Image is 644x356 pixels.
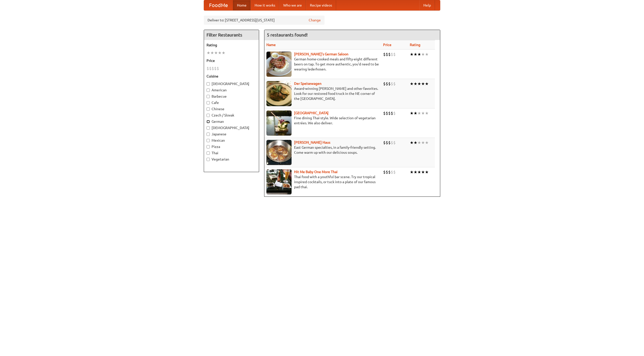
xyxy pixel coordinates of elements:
input: [DEMOGRAPHIC_DATA] [207,126,210,130]
a: Change [309,18,321,23]
li: $ [393,52,396,57]
li: ★ [210,50,214,56]
label: Czech / Slovak [207,113,256,118]
li: $ [383,81,386,87]
li: ★ [425,169,429,175]
li: $ [383,52,386,57]
li: ★ [414,140,417,145]
a: [PERSON_NAME]'s German Saloon [294,52,348,56]
li: $ [383,140,386,145]
ng-pluralize: 5 restaurants found! [267,32,308,37]
h5: Cuisine [207,74,256,79]
li: ★ [414,169,417,175]
li: ★ [414,81,417,87]
li: $ [386,81,388,87]
label: Mexican [207,138,256,143]
li: ★ [414,52,417,57]
li: ★ [410,52,414,57]
input: Japanese [207,133,210,136]
input: Mexican [207,139,210,142]
li: $ [383,110,386,116]
li: ★ [417,140,421,145]
label: German [207,119,256,124]
input: Czech / Slovak [207,114,210,117]
li: ★ [410,169,414,175]
li: ★ [425,110,429,116]
label: Vegetarian [207,157,256,162]
a: How it works [251,0,279,10]
label: Chinese [207,106,256,111]
li: $ [393,140,396,145]
input: Pizza [207,145,210,148]
li: $ [391,140,393,145]
a: Der Speisewagen [294,82,321,86]
li: $ [386,52,388,57]
a: Price [383,43,391,47]
a: Hit Me Baby One More Thai [294,170,338,174]
label: Japanese [207,132,256,137]
label: Cafe [207,100,256,105]
input: American [207,89,210,92]
li: $ [391,81,393,87]
a: Recipe videos [306,0,336,10]
img: kohlhaus.jpg [266,140,292,165]
div: Deliver to: [STREET_ADDRESS][US_STATE] [204,16,325,25]
li: $ [391,52,393,57]
li: $ [386,169,388,175]
label: [DEMOGRAPHIC_DATA] [207,125,256,130]
img: speisewagen.jpg [266,81,292,106]
li: $ [391,110,393,116]
li: $ [388,169,391,175]
input: Chinese [207,107,210,111]
li: $ [383,169,386,175]
h5: Price [207,58,256,63]
p: Fine dining Thai-style. Wide selection of vegetarian entrées. We also deliver. [266,115,379,126]
input: German [207,120,210,123]
li: ★ [410,140,414,145]
li: $ [212,66,214,71]
li: $ [388,81,391,87]
li: $ [388,110,391,116]
b: [PERSON_NAME] Haus [294,140,330,144]
a: Rating [410,43,420,47]
input: Vegetarian [207,158,210,161]
p: East German specialties, in a family-friendly setting. Come warm up with our delicious soups. [266,145,379,155]
img: satay.jpg [266,110,292,136]
li: ★ [417,169,421,175]
li: ★ [222,50,225,56]
li: ★ [425,81,429,87]
li: $ [388,140,391,145]
li: $ [393,169,396,175]
a: Home [233,0,251,10]
input: Barbecue [207,95,210,98]
label: American [207,88,256,93]
li: ★ [421,52,425,57]
li: ★ [410,110,414,116]
li: ★ [425,140,429,145]
li: ★ [421,140,425,145]
li: ★ [421,169,425,175]
input: Cafe [207,101,210,104]
li: $ [217,66,219,71]
img: esthers.jpg [266,52,292,77]
img: babythai.jpg [266,169,292,194]
label: Pizza [207,144,256,149]
input: [DEMOGRAPHIC_DATA] [207,82,210,86]
h5: Rating [207,43,256,48]
li: $ [386,140,388,145]
li: $ [207,66,209,71]
li: ★ [207,50,210,56]
label: Barbecue [207,94,256,99]
li: ★ [421,110,425,116]
label: Thai [207,150,256,155]
li: $ [386,110,388,116]
a: [GEOGRAPHIC_DATA] [294,111,329,115]
li: ★ [417,110,421,116]
li: ★ [218,50,222,56]
input: Thai [207,151,210,155]
p: Thai food with a youthful bar scene. Try our tropical inspired cocktails, or tuck into a plate of... [266,174,379,189]
li: $ [393,110,396,116]
li: ★ [425,52,429,57]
